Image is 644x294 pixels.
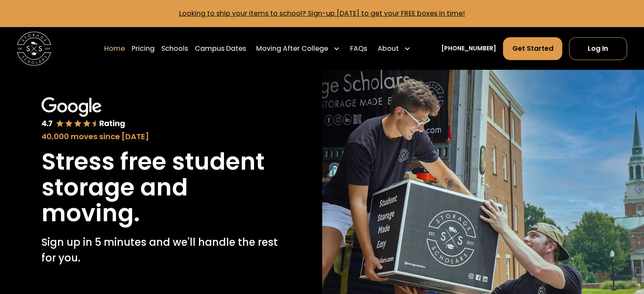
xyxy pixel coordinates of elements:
a: home [17,32,51,66]
p: Sign up in 5 minutes and we'll handle the rest for you. [41,235,280,266]
img: Google 4.7 star rating [41,97,125,129]
a: Home [104,37,125,60]
img: Storage Scholars main logo [17,32,51,66]
div: About [378,44,399,54]
div: Moving After College [253,37,343,60]
a: FAQs [350,37,367,60]
h1: Stress free student storage and moving. [41,149,280,226]
a: Pricing [132,37,155,60]
a: Log In [569,37,627,60]
a: Schools [161,37,188,60]
a: Get Started [503,37,562,60]
a: Looking to ship your items to school? Sign-up [DATE] to get your FREE boxes in time! [179,8,465,18]
a: [PHONE_NUMBER] [441,44,496,53]
div: About [374,37,414,60]
a: Campus Dates [195,37,246,60]
div: Moving After College [256,44,328,54]
div: 40,000 moves since [DATE] [41,131,280,142]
